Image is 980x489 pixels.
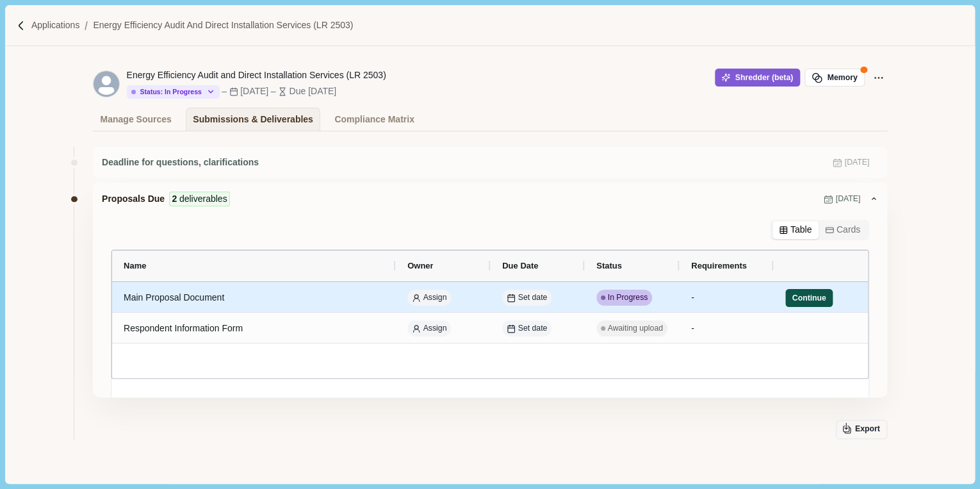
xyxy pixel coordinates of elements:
[502,320,551,336] button: Set date
[518,323,548,335] span: Set date
[31,19,80,32] a: Applications
[172,192,177,206] span: 2
[15,20,27,31] img: Forward slash icon
[240,85,268,98] div: [DATE]
[124,285,384,310] div: Main Proposal Document
[102,192,165,206] span: Proposals Due
[407,290,451,306] button: Assign
[596,261,622,270] span: Status
[691,261,747,270] span: Requirements
[518,292,548,304] span: Set date
[124,316,384,341] div: Respondent Information Form
[423,323,447,335] span: Assign
[127,85,220,99] button: Status: In Progress
[334,108,414,131] div: Compliance Matrix
[271,85,276,98] div: –
[785,289,833,307] button: Continue
[222,85,227,98] div: –
[131,88,202,96] div: Status: In Progress
[179,192,227,206] span: deliverables
[836,420,887,439] button: Export
[93,108,179,131] a: Manage Sources
[502,261,538,270] span: Due Date
[715,69,800,87] button: Shredder (beta)
[835,194,860,205] span: [DATE]
[124,261,146,270] span: Name
[186,108,321,131] a: Submissions & Deliverables
[691,313,762,344] div: -
[289,85,336,98] div: Due [DATE]
[101,108,172,131] div: Manage Sources
[94,71,119,97] svg: avatar
[193,108,313,131] div: Submissions & Deliverables
[608,323,663,335] span: Awaiting upload
[407,320,451,336] button: Assign
[79,20,93,31] img: Forward slash icon
[772,221,819,239] button: Table
[127,69,386,82] div: Energy Efficiency Audit and Direct Installation Services (LR 2503)
[327,108,421,131] a: Compliance Matrix
[608,292,648,304] span: In Progress
[502,290,551,306] button: Set date
[844,157,869,169] span: [DATE]
[691,283,762,313] div: -
[423,292,447,304] span: Assign
[102,156,259,169] span: Deadline for questions, clarifications
[804,69,865,87] button: Memory
[407,261,433,270] span: Owner
[93,19,353,32] a: Energy Efficiency Audit and Direct Installation Services (LR 2503)
[869,69,887,87] button: Application Actions
[819,221,867,239] button: Cards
